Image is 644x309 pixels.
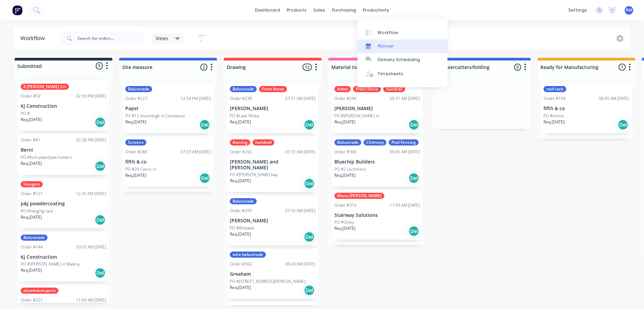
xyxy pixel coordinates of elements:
div: Del [304,231,315,242]
p: Req. [DATE] [21,160,42,167]
p: Req. [DATE] [334,119,355,125]
div: Del [199,119,210,130]
div: Order #302 [230,261,252,267]
p: PO #simon [544,113,564,119]
a: Delivery Scheduling [357,53,447,67]
p: Req. [DATE] [21,117,42,123]
div: 8 [PERSON_NAME] Crt [21,84,69,90]
div: aluminium parts [21,288,58,294]
div: 09:45 AM [DATE] [390,149,420,155]
div: sales [310,5,329,15]
div: wire balustrade [230,252,266,258]
div: Del [618,119,628,130]
p: [PERSON_NAME] [230,106,315,111]
div: Del [408,173,419,184]
div: Order #227 [125,96,147,102]
img: Factory [12,5,22,15]
p: Berni [21,147,106,153]
div: purchasing [329,5,360,15]
div: Del [95,214,106,225]
a: Planner [357,39,447,53]
div: wire balustradeOrder #30209:24 AM [DATE]GreahamPO #[STREET_ADDRESS][PERSON_NAME]Req.[DATE]Del [227,249,318,299]
div: ScreensOrder #28607:37 AM [DATE]fifth & coPO #29 Cairns stReq.[DATE]Del [123,137,214,187]
div: 11:43 AM [DATE] [390,202,420,208]
p: Req. [DATE] [230,178,251,184]
div: BalustradeOrder #29307:32 AM [DATE][PERSON_NAME]PO #BirkdaleReq.[DATE]Del [227,195,318,245]
p: Stairway Solutions [334,212,420,218]
div: roof rackOrder #19908:05 AM [DATE]fifth & coPO #simonReq.[DATE]Del [541,83,632,133]
div: Del [304,119,315,130]
span: RM [626,7,632,13]
div: BalustradeOrder #14410:57 AM [DATE]Kj ConstructionPO #[PERSON_NAME] st MalenyReq.[DATE]Del [18,232,109,282]
p: Req. [DATE] [125,119,146,125]
p: PO #12 Stoneleigh st Coorparoo [125,113,185,119]
div: Order #306 [334,149,356,155]
div: Del [304,285,315,296]
div: Balustrade [334,139,361,145]
div: Order #294 [334,96,356,102]
div: 02:28 PM [DATE] [76,137,106,143]
div: Order #221 [21,297,43,303]
div: 08:05 AM [DATE] [599,96,629,102]
div: Order #292 [230,149,252,155]
div: Order #286 [125,149,147,155]
div: Pool Fencing [389,139,419,145]
div: Mono [PERSON_NAME] [334,193,384,199]
div: HangersOrder #12112:35 PM [DATE]p&j powdercoatingPO #hanging rackReq.[DATE]Del [18,178,109,228]
div: AwninghandrailOrder #29207:31 AM [DATE][PERSON_NAME] and [PERSON_NAME]PO #[PERSON_NAME] bayReq.[D... [227,137,318,192]
div: 12:35 PM [DATE] [76,191,106,197]
div: Del [408,226,419,237]
div: Screens [125,139,146,145]
div: Del [199,173,210,184]
div: Del [95,268,106,278]
div: Order #293 [230,208,252,214]
div: Chimney [364,139,386,145]
p: PO #2 Lechmere [334,166,366,172]
div: Balustrade [21,235,48,241]
div: Order #316 [334,202,356,208]
div: Delivery Scheduling [378,57,420,63]
div: Del [304,178,315,189]
div: Planner [378,43,394,49]
p: Kj Construction [21,103,106,109]
p: Bluechip Builders [334,159,420,165]
div: Del [95,117,106,128]
p: PO #Oxley [334,219,354,225]
div: Order #238 [230,96,252,102]
div: ArborFront fencehandrailOrder #29409:31 AM [DATE][PERSON_NAME]PO #[PERSON_NAME] stReq.[DATE]Del [332,83,423,133]
div: Workflow [378,30,398,36]
p: PO #29 Cairns st [125,166,156,172]
p: [PERSON_NAME] [230,218,315,224]
p: Req. [DATE] [334,172,355,178]
div: Order #59 [21,93,40,99]
div: 12:54 PM [DATE] [181,96,211,102]
p: Req. [DATE] [230,231,251,237]
p: PO # [21,110,30,117]
a: Workflow [357,25,447,39]
div: productivity [360,5,392,15]
p: Req. [DATE] [230,285,251,291]
div: BalustradeFront fenceOrder #23807:51 AM [DATE][PERSON_NAME]PO #Lake WebaReq.[DATE]Del [227,83,318,133]
p: Papst [125,106,211,111]
div: 02:36 PM [DATE] [76,93,106,99]
p: PO #Birkdale [230,225,254,231]
input: Search for orders... [77,32,145,45]
p: PO #Lake Weba [230,113,259,119]
div: 09:24 AM [DATE] [285,261,315,267]
div: Balustrade [230,86,257,92]
div: Hangers [21,181,43,187]
div: Order #61 [21,137,40,143]
div: Order #199 [544,96,566,102]
p: Greaham [230,271,315,277]
p: p&j powdercoating [21,201,106,207]
div: 07:51 AM [DATE] [285,96,315,102]
p: Req. [DATE] [21,214,42,220]
p: PO #[PERSON_NAME] st Maleny [21,261,80,267]
p: PO #[PERSON_NAME] bay [230,172,278,178]
p: PO #Kick plate/pipe holders [21,154,72,160]
div: Order #144 [21,244,43,250]
div: 07:37 AM [DATE] [181,149,211,155]
a: dashboard [252,5,283,15]
p: PO #[STREET_ADDRESS][PERSON_NAME] [230,278,306,285]
div: Order #6102:28 PM [DATE]BerniPO #Kick plate/pipe holdersReq.[DATE]Del [18,134,109,175]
